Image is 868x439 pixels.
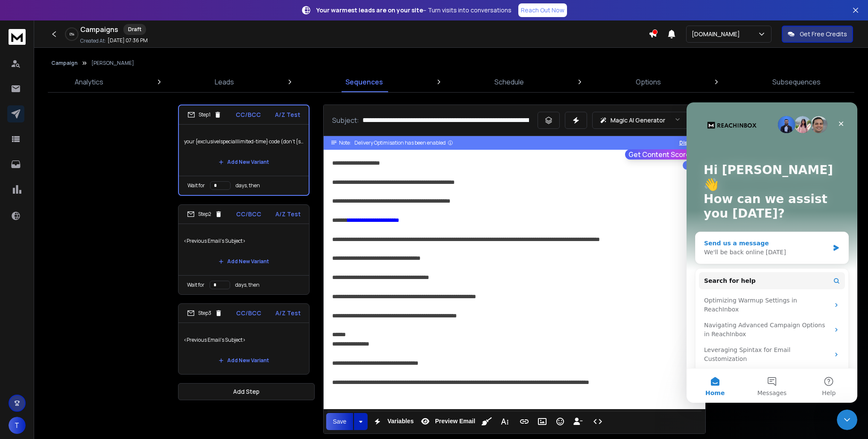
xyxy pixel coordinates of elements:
img: logo [9,29,26,45]
button: More Text [497,413,513,430]
button: Add New Variant [212,352,276,369]
button: Campaign [51,60,78,67]
p: Wait for [187,282,205,288]
button: Variables [369,413,415,430]
button: Code View [590,413,606,430]
a: Subsequences [767,72,826,92]
a: Reach Out Now [518,3,567,17]
p: Magic AI Generator [611,116,665,125]
button: Clean HTML [479,413,495,430]
div: Beta [683,161,702,170]
p: CC/BCC [236,210,261,218]
a: Analytics [70,72,108,92]
button: Disable [679,140,698,146]
p: [DOMAIN_NAME] [692,30,743,38]
p: A/Z Test [275,309,301,317]
button: Get Free Credits [782,26,853,43]
button: Add New Variant [212,253,276,270]
div: Draft [123,24,146,35]
div: Step 2 [187,210,222,218]
p: Sequences [345,77,383,87]
iframe: Intercom live chat [837,410,857,430]
strong: Your warmest leads are on your site [316,6,423,14]
button: Insert Link (Ctrl+K) [516,413,532,430]
a: Leads [210,72,239,92]
h1: Campaigns [80,24,118,35]
p: 0 % [70,32,74,37]
p: <Previous Email's Subject> [184,328,304,352]
p: A/Z Test [275,110,300,119]
div: Step 1 [187,111,222,119]
button: Save [326,413,354,430]
button: T [9,417,26,434]
p: Schedule [494,77,524,87]
p: Leads [215,77,234,87]
p: Analytics [75,77,103,87]
p: Subsequences [772,77,821,87]
p: CC/BCC [236,110,261,119]
p: CC/BCC [236,309,261,317]
p: days, then [235,282,260,288]
p: A/Z Test [275,210,301,218]
p: Reach Out Now [521,6,564,15]
div: Step 3 [187,309,222,317]
a: Sequences [340,72,388,92]
button: Add Step [178,383,315,400]
div: Delivery Optimisation has been enabled [354,140,453,146]
iframe: Intercom live chat [687,102,857,403]
button: Insert Image (Ctrl+P) [534,413,550,430]
li: Step2CC/BCCA/Z Test<Previous Email's Subject>Add New VariantWait fordays, then [178,204,310,295]
p: [DATE] 07:36 PM [108,37,148,44]
p: – Turn visits into conversations [316,6,511,15]
li: Step1CC/BCCA/Z Testyour {exclusive|special|limited-time} code (don’t {share|tell anyone|let it ou... [178,105,310,196]
li: Step3CC/BCCA/Z Test<Previous Email's Subject>Add New Variant [178,303,310,375]
p: <Previous Email's Subject> [184,229,304,253]
button: Magic AI Generator [592,112,688,129]
p: days, then [236,182,260,189]
button: Preview Email [417,413,477,430]
p: Subject: [332,115,359,125]
span: Preview Email [433,418,477,425]
p: Options [636,77,661,87]
span: Note: [339,140,351,146]
span: Variables [386,418,415,425]
a: Options [631,72,666,92]
p: Created At: [80,38,106,44]
p: your {exclusive|special|limited-time} code (don’t {share|tell anyone|let it out}) [184,130,304,154]
button: Insert Unsubscribe Link [570,413,586,430]
p: Get Free Credits [800,30,847,38]
p: [PERSON_NAME] [91,60,134,67]
p: Wait for [187,182,205,189]
button: Emoticons [552,413,568,430]
button: Get Content Score [625,149,702,160]
button: Add New Variant [212,154,276,171]
a: Schedule [489,72,529,92]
